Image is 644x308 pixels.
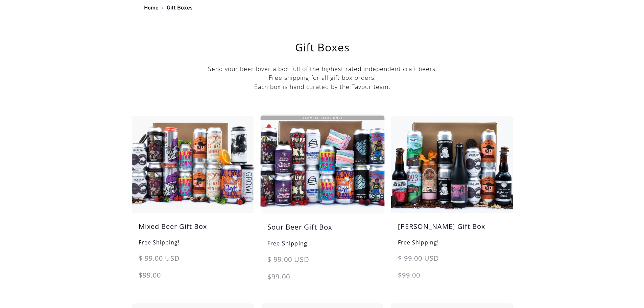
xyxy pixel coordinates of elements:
[391,221,513,238] h5: [PERSON_NAME] Gift Box
[260,114,384,289] a: Sour Beer Gift BoxFree Shipping!$ 99.00 USD$99.00
[260,239,384,254] h6: Free Shipping!
[260,222,384,239] h5: Sour Beer Gift Box
[391,253,513,270] div: $ 99.00 USD
[144,5,159,11] a: Home
[167,5,193,11] a: Gift Boxes
[132,221,254,238] h5: Mixed Beer Gift Box
[132,64,513,91] p: Send your beer lover a box full of the highest rated independent craft beers. Free shipping for a...
[149,42,496,53] h1: Gift Boxes
[132,270,254,287] div: $99.00
[391,270,513,287] div: $99.00
[132,238,254,253] h6: Free Shipping!
[391,116,513,287] a: [PERSON_NAME] Gift BoxFree Shipping!$ 99.00 USD$99.00
[132,116,254,287] a: Mixed Beer Gift BoxFree Shipping!$ 99.00 USD$99.00
[260,271,384,289] div: $99.00
[132,253,254,270] div: $ 99.00 USD
[260,254,384,271] div: $ 99.00 USD
[391,238,513,253] h6: Free Shipping!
